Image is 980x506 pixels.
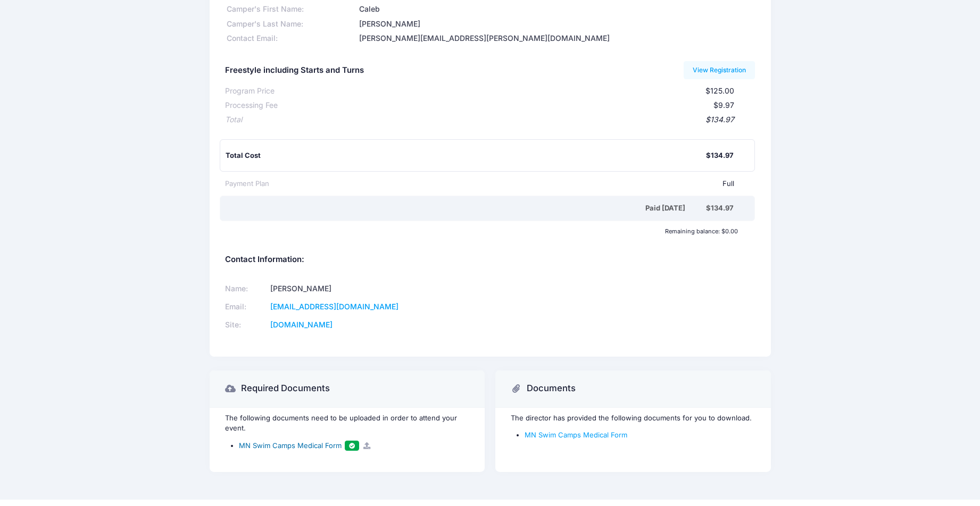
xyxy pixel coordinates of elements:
[358,19,755,30] div: [PERSON_NAME]
[225,19,358,30] div: Camper's Last Name:
[267,280,476,298] td: [PERSON_NAME]
[239,441,359,450] a: MN Swim Camps Medical Form
[225,280,267,298] td: Name:
[225,66,364,75] h5: Freestyle including Starts and Turns
[511,413,755,424] p: The director has provided the following documents for you to download.
[227,203,707,214] div: Paid [DATE]
[220,228,743,234] div: Remaining balance: $0.00
[270,320,333,329] a: [DOMAIN_NAME]
[358,33,755,44] div: [PERSON_NAME][EMAIL_ADDRESS][PERSON_NAME][DOMAIN_NAME]
[241,383,330,394] h3: Required Documents
[358,4,755,15] div: Caleb
[225,316,267,334] td: Site:
[705,86,734,95] span: $125.00
[226,150,707,161] div: Total Cost
[225,298,267,316] td: Email:
[706,203,734,214] div: $134.97
[225,255,755,265] h5: Contact Information:
[684,61,755,79] a: View Registration
[278,100,735,111] div: $9.97
[239,441,342,450] span: MN Swim Camps Medical Form
[706,150,734,161] div: $134.97
[527,383,576,394] h3: Documents
[225,179,269,189] div: Payment Plan
[225,413,469,434] p: The following documents need to be uploaded in order to attend your event.
[225,33,358,44] div: Contact Email:
[242,114,735,125] div: $134.97
[269,179,735,189] div: Full
[225,4,358,15] div: Camper's First Name:
[270,302,398,311] a: [EMAIL_ADDRESS][DOMAIN_NAME]
[225,100,278,111] div: Processing Fee
[225,86,275,97] div: Program Price
[225,114,242,125] div: Total
[525,431,627,439] a: MN Swim Camps Medical Form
